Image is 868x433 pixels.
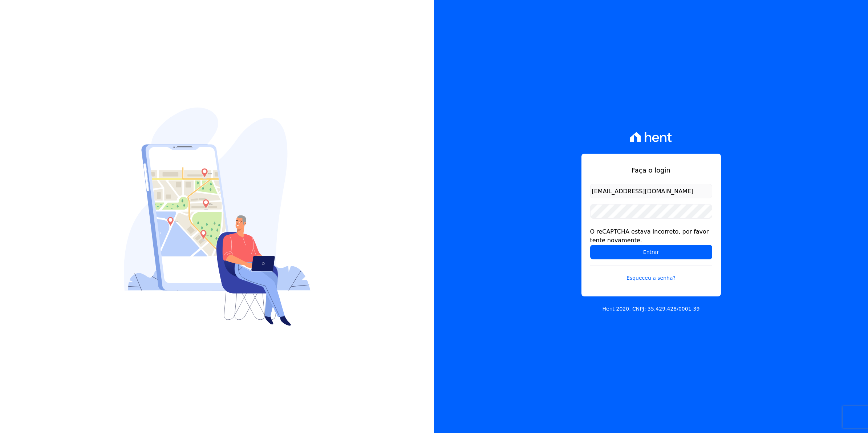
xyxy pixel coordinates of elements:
[590,245,712,259] input: Entrar
[124,108,311,326] img: Login
[590,265,712,282] a: Esqueceu a senha?
[590,184,712,198] input: Email
[590,227,712,245] div: O reCAPTCHA estava incorreto, por favor tente novamente.
[603,305,700,313] p: Hent 2020. CNPJ: 35.429.428/0001-39
[590,165,712,175] h1: Faça o login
